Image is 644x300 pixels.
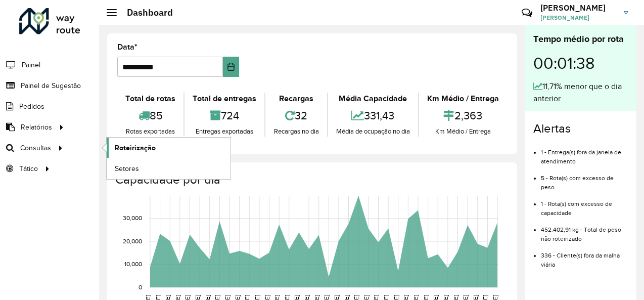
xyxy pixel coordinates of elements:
div: Média de ocupação no dia [331,126,416,137]
text: 20,000 [123,238,142,244]
text: 0 [139,284,142,290]
div: Rotas exportadas [120,126,181,137]
span: Painel [22,60,40,70]
div: 2,363 [422,105,504,126]
div: Tempo médio por rota [533,32,628,46]
span: Setores [115,163,139,174]
div: Km Médio / Entrega [422,93,504,105]
a: Contato Rápido [516,2,538,24]
span: Roteirização [115,143,156,153]
h2: Dashboard [117,7,173,18]
div: Recargas [268,93,324,105]
button: Choose Date [223,57,239,77]
div: Média Capacidade [331,93,416,105]
li: 1 - Rota(s) com excesso de capacidade [541,192,628,218]
div: Total de entregas [187,93,262,105]
span: Painel de Sugestão [21,80,81,91]
text: 10,000 [124,261,142,268]
a: Roteirização [107,138,231,158]
div: Total de rotas [120,93,181,105]
span: Consultas [20,143,51,153]
div: 11,71% menor que o dia anterior [533,80,628,105]
div: 85 [120,105,181,126]
li: 5 - Rota(s) com excesso de peso [541,166,628,192]
label: Data [117,41,137,53]
span: Relatórios [21,122,52,133]
h4: Capacidade por dia [115,173,507,187]
div: 00:01:38 [533,46,628,80]
h3: [PERSON_NAME] [540,3,616,13]
div: 331,43 [331,105,416,126]
h4: Alertas [533,121,628,136]
div: Recargas no dia [268,126,324,137]
li: 452.402,91 kg - Total de peso não roteirizado [541,218,628,243]
a: Setores [107,158,231,179]
text: 30,000 [123,215,142,222]
span: Tático [19,163,38,174]
li: 1 - Entrega(s) fora da janela de atendimento [541,140,628,166]
div: Entregas exportadas [187,126,262,137]
span: [PERSON_NAME] [540,13,616,22]
span: Pedidos [19,101,44,112]
div: 724 [187,105,262,126]
div: Km Médio / Entrega [422,126,504,137]
div: 32 [268,105,324,126]
li: 336 - Cliente(s) fora da malha viária [541,243,628,269]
